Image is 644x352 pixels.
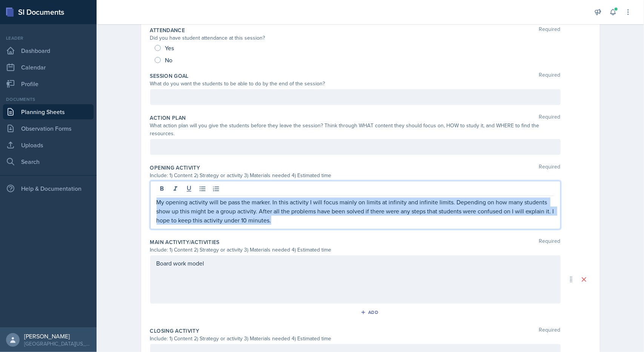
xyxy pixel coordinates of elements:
span: Required [539,72,561,80]
span: Required [539,114,561,122]
span: No [165,56,173,64]
a: Dashboard [3,43,94,58]
label: Session Goal [150,72,189,80]
div: [PERSON_NAME] [24,332,91,340]
a: Uploads [3,137,94,153]
a: Planning Sheets [3,104,94,119]
span: Yes [165,44,174,52]
p: Board work model [157,259,554,268]
a: Profile [3,76,94,91]
label: Main Activity/Activities [150,238,220,246]
div: What action plan will you give the students before they leave the session? Think through WHAT con... [150,122,561,137]
label: Opening Activity [150,164,200,171]
button: Add [358,307,383,318]
div: Help & Documentation [3,181,94,196]
div: [GEOGRAPHIC_DATA][US_STATE] in [GEOGRAPHIC_DATA] [24,340,91,347]
div: Include: 1) Content 2) Strategy or activity 3) Materials needed 4) Estimated time [150,246,561,254]
div: Add [362,309,378,315]
p: My opening activity will be pass the marker. In this activity I will focus mainly on limits at in... [157,198,554,225]
div: Did you have student attendance at this session? [150,34,561,42]
span: Required [539,164,561,171]
span: Required [539,327,561,335]
span: Required [539,26,561,34]
span: Required [539,238,561,246]
label: Action Plan [150,114,186,122]
div: Include: 1) Content 2) Strategy or activity 3) Materials needed 4) Estimated time [150,335,561,343]
div: Documents [3,96,94,103]
label: Closing Activity [150,327,200,335]
a: Observation Forms [3,121,94,136]
div: Include: 1) Content 2) Strategy or activity 3) Materials needed 4) Estimated time [150,171,561,179]
div: Leader [3,35,94,42]
a: Search [3,154,94,169]
a: Calendar [3,60,94,75]
div: What do you want the students to be able to do by the end of the session? [150,80,561,88]
label: Attendance [150,26,185,34]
